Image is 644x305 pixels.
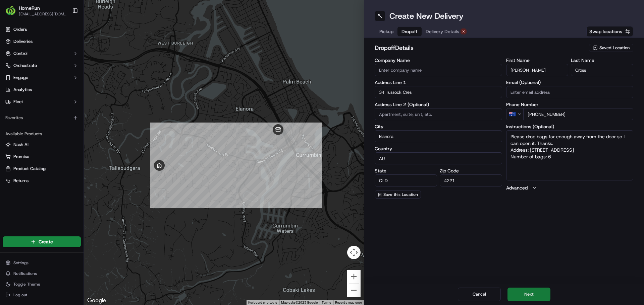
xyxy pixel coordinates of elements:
span: Pylon [67,113,81,119]
span: Settings [13,260,29,265]
label: Company Name [375,58,502,63]
img: Google [86,296,108,305]
input: Enter last name [571,64,633,76]
a: Open this area in Google Maps (opens a new window) [86,296,108,305]
button: Notifications [3,269,81,278]
a: 📗Knowledge Base [4,94,54,106]
span: Orchestrate [13,63,37,69]
span: Pickup [379,28,393,35]
button: Product Catalog [3,163,81,174]
a: Product Catalog [5,166,78,172]
button: Fleet [3,96,81,107]
span: Deliveries [13,39,33,45]
label: Advanced [506,184,528,191]
img: HomeRun [5,5,16,16]
span: Save this Location [383,192,418,197]
button: Settings [3,258,81,268]
div: Start new chat [23,64,110,71]
a: Report a map error [335,301,362,304]
button: Engage [3,72,81,83]
span: Swap locations [589,28,622,35]
a: Orders [3,24,81,35]
input: Enter zip code [440,174,502,186]
label: Phone Number [506,102,634,107]
div: 💻 [57,98,62,103]
button: Next [507,288,550,301]
button: HomeRunHomeRun[EMAIL_ADDRESS][DOMAIN_NAME] [3,3,69,19]
textarea: Please drop bags far enough away from the door so I can open it. Thanks. Address: [STREET_ADDRESS... [506,130,634,180]
a: Returns [5,178,78,184]
input: Enter first name [506,64,569,76]
label: Address Line 2 (Optional) [375,102,502,107]
span: Log out [13,292,27,298]
div: Available Products [3,129,81,139]
button: Zoom in [347,270,361,283]
a: Promise [5,154,78,160]
button: Toggle Theme [3,280,81,289]
button: Log out [3,290,81,300]
span: Map data ©2025 Google [281,301,318,304]
img: Nash [7,7,20,20]
a: Deliveries [3,36,81,47]
span: Analytics [13,87,32,93]
button: Keyboard shortcuts [248,300,277,305]
span: Dropoff [401,28,418,35]
button: Map camera controls [347,246,361,259]
input: Enter state [375,174,437,186]
input: Enter company name [375,64,502,76]
div: We're available if you need us! [23,71,85,76]
button: Create [3,236,81,247]
span: Promise [13,154,29,160]
button: Promise [3,151,81,162]
span: Create [39,238,53,245]
button: Nash AI [3,139,81,150]
button: [EMAIL_ADDRESS][DOMAIN_NAME] [19,11,67,17]
input: Enter email address [506,86,634,98]
span: Nash AI [13,142,29,148]
h2: dropoff Details [375,43,585,53]
button: Start new chat [114,66,122,74]
label: Address Line 1 [375,80,502,85]
p: Welcome 👋 [7,27,122,37]
span: Knowledge Base [13,97,51,104]
img: 1736555255976-a54dd68f-1ca7-489b-9aae-adbdc363a1c4 [7,64,19,76]
a: Nash AI [5,142,78,148]
label: Email (Optional) [506,80,634,85]
input: Apartment, suite, unit, etc. [375,108,502,120]
span: Returns [13,178,29,184]
input: Enter city [375,130,502,142]
label: Country [375,146,502,151]
input: Enter phone number [523,108,634,120]
button: Returns [3,175,81,186]
input: Enter country [375,152,502,164]
span: API Documentation [63,97,108,104]
button: Cancel [458,288,501,301]
input: Enter address [375,86,502,98]
span: Control [13,51,28,57]
button: Zoom out [347,284,361,297]
span: Notifications [13,271,37,276]
input: Got a question? Start typing here... [17,43,121,50]
button: Swap locations [586,26,633,37]
a: 💻API Documentation [54,94,110,106]
label: Zip Code [440,168,502,173]
span: Saved Location [599,45,630,51]
span: Orders [13,26,27,32]
span: Engage [13,75,28,81]
a: Terms (opens in new tab) [322,301,331,304]
a: Analytics [3,84,81,95]
div: 📗 [7,98,12,103]
span: Product Catalog [13,166,46,172]
a: Powered byPylon [47,113,81,119]
label: State [375,168,437,173]
span: Toggle Theme [13,282,40,287]
button: Save this Location [375,190,421,199]
button: Advanced [506,184,634,191]
div: Favorites [3,112,81,123]
button: Control [3,48,81,59]
span: Delivery Details [426,28,459,35]
h1: Create New Delivery [389,11,464,21]
button: HomeRun [19,5,40,11]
